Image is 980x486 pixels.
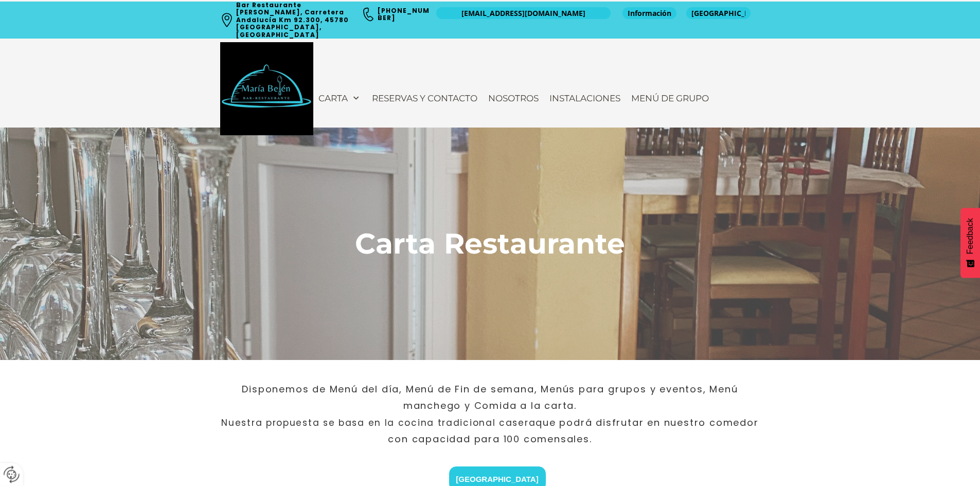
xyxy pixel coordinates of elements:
[313,88,366,109] a: Carta
[236,1,351,39] a: Bar Restaurante [PERSON_NAME], Carretera Andalucía Km 92.300, 45780 [GEOGRAPHIC_DATA], [GEOGRAPHI...
[626,88,714,109] a: Menú de Grupo
[691,8,745,19] span: [GEOGRAPHIC_DATA]
[483,88,544,109] a: Nosotros
[631,93,709,103] span: Menú de Grupo
[242,383,738,412] span: Disponemos de Menú del día, Menú de Fin de semana, Menús para grupos y eventos, Menú manchego y C...
[221,417,536,429] span: Nuestra propuesta se basa en la cocina tradicional casera
[456,474,538,484] span: [GEOGRAPHIC_DATA]
[367,88,483,109] a: Reservas y contacto
[461,8,585,19] span: [EMAIL_ADDRESS][DOMAIN_NAME]
[378,6,430,22] a: [PHONE_NUMBER]
[220,42,313,135] img: Bar Restaurante María Belén
[966,218,975,254] span: Feedback
[221,416,758,445] span: que podrá disfrutar en nuestro comedor con capacidad para 100 comensales.
[628,8,671,19] span: Información
[544,88,626,109] a: Instalaciones
[549,93,620,103] span: Instalaciones
[622,7,676,19] a: Información
[436,7,611,19] a: [EMAIL_ADDRESS][DOMAIN_NAME]
[960,208,980,278] button: Feedback - Mostrar encuesta
[488,93,539,103] span: Nosotros
[318,93,348,103] span: Carta
[686,7,751,19] a: [GEOGRAPHIC_DATA]
[372,93,477,103] span: Reservas y contacto
[355,226,625,261] span: Carta Restaurante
